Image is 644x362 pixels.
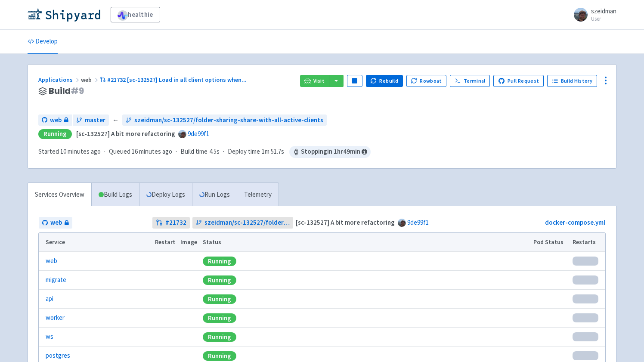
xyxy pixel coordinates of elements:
[152,233,178,252] th: Restart
[192,217,294,229] a: szeidman/sc-132527/folder-sharing-share-with-all-active-clients
[38,129,72,139] div: Running
[591,7,616,15] span: szeidman
[178,233,200,252] th: Image
[139,183,192,207] a: Deploy Logs
[100,76,248,84] a: #21732 [sc-132527] Load in all client options when...
[107,76,247,84] span: #21732 [sc-132527] Load in all client options when ...
[38,76,81,84] a: Applications
[237,183,279,207] a: Telemetry
[450,75,490,87] a: Terminal
[203,294,236,304] div: Running
[132,147,172,155] time: 16 minutes ago
[60,147,101,155] time: 10 minutes ago
[569,8,616,22] a: szeidman User
[493,75,544,87] a: Pull Request
[366,75,403,87] button: Rebuild
[203,351,236,361] div: Running
[203,313,236,323] div: Running
[28,183,91,207] a: Services Overview
[92,183,139,207] a: Build Logs
[122,114,327,126] a: szeidman/sc-132527/folder-sharing-share-with-all-active-clients
[406,75,447,87] button: Rowboat
[46,256,57,266] a: web
[109,147,172,155] span: Queued
[81,76,100,84] span: web
[547,75,597,87] a: Build History
[228,147,260,157] span: Deploy time
[296,218,395,226] strong: [sc-132527] A bit more refactoring
[180,147,207,157] span: Build time
[203,275,236,285] div: Running
[112,115,119,125] span: ←
[46,294,53,304] a: api
[85,115,105,125] span: master
[347,75,362,87] button: Pause
[570,233,605,252] th: Restarts
[300,75,329,87] a: Visit
[39,233,152,252] th: Service
[28,8,100,22] img: Shipyard logo
[76,130,175,138] strong: [sc-132527] A bit more refactoring
[407,218,429,226] a: 9de99f1
[46,332,53,342] a: ws
[200,233,531,252] th: Status
[28,30,58,54] a: Develop
[46,313,65,323] a: worker
[111,7,160,22] a: healthie
[531,233,570,252] th: Pod Status
[50,218,62,228] span: web
[152,217,190,229] a: #21732
[203,257,236,266] div: Running
[165,218,186,228] strong: # 21732
[73,114,109,126] a: master
[71,85,84,97] span: # 9
[46,275,66,285] a: migrate
[50,115,62,125] span: web
[38,146,371,158] div: · · ·
[591,16,616,22] small: User
[209,147,220,157] span: 4.5s
[38,114,72,126] a: web
[39,217,72,229] a: web
[38,147,101,155] span: Started
[313,77,325,84] span: Visit
[545,218,605,226] a: docker-compose.yml
[262,147,284,157] span: 1m 51.7s
[46,351,70,361] a: postgres
[49,86,84,96] span: Build
[188,130,209,138] a: 9de99f1
[289,146,371,158] span: Stopping in 1 hr 49 min
[192,183,237,207] a: Run Logs
[134,115,323,125] span: szeidman/sc-132527/folder-sharing-share-with-all-active-clients
[203,332,236,342] div: Running
[204,218,290,228] span: szeidman/sc-132527/folder-sharing-share-with-all-active-clients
